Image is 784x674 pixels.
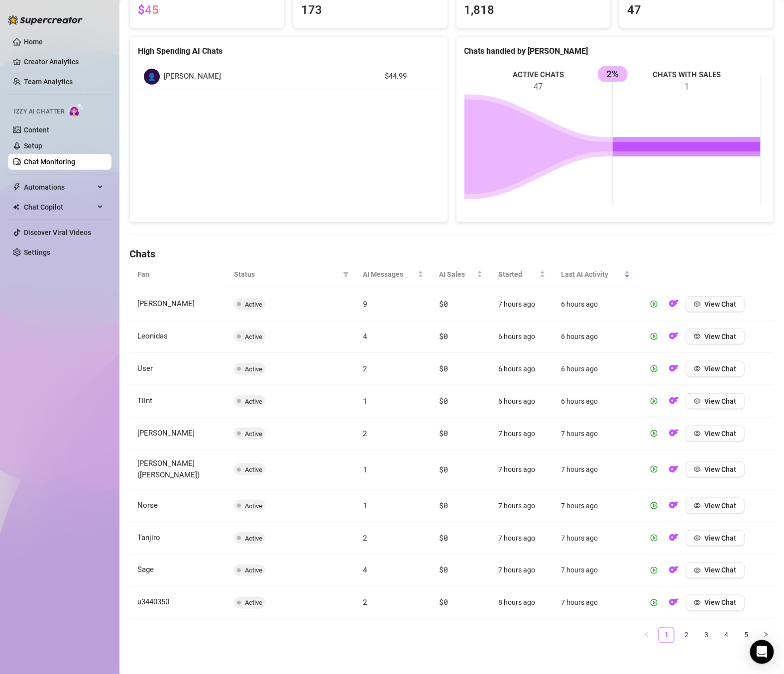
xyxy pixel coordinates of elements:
[686,562,745,578] button: View Chat
[639,627,655,643] button: left
[686,393,745,409] button: View Chat
[440,500,448,510] span: $0
[363,533,367,543] span: 2
[694,535,701,542] span: eye
[705,430,737,438] span: View Chat
[363,396,367,406] span: 1
[8,15,83,25] img: logo-BBDzfeDw.svg
[698,627,714,643] li: 3
[14,107,64,116] span: Izzy AI Chatter
[24,158,75,166] a: Chat Monitoring
[666,393,682,409] button: OF
[750,640,774,664] div: Open Intercom Messenger
[666,399,682,407] a: OF
[659,627,674,643] li: 1
[686,530,745,546] button: View Chat
[694,466,701,473] span: eye
[554,288,638,321] td: 6 hours ago
[13,183,21,191] span: thunderbolt
[705,333,737,340] span: View Chat
[440,269,475,280] span: AI Sales
[718,627,734,643] li: 4
[363,269,415,280] span: AI Messages
[694,567,701,574] span: eye
[666,302,682,310] a: OF
[666,296,682,312] button: OF
[561,269,622,280] span: Last AI Activity
[440,597,448,607] span: $0
[554,522,638,555] td: 7 hours ago
[686,426,745,442] button: View Chat
[739,628,754,643] a: 5
[669,299,679,309] img: OF
[355,261,431,288] th: AI Messages
[440,428,448,438] span: $0
[666,498,682,514] button: OF
[491,587,554,619] td: 8 hours ago
[363,464,367,474] span: 1
[666,367,682,375] a: OF
[137,533,160,542] span: Tanjiro
[499,269,538,280] span: Started
[137,598,169,607] span: u3440350
[24,199,95,215] span: Chat Copilot
[343,271,349,277] span: filter
[666,595,682,611] button: OF
[554,555,638,587] td: 7 hours ago
[24,248,50,256] a: Settings
[234,269,339,280] span: Status
[705,534,737,542] span: View Chat
[137,501,158,510] span: Norse
[137,429,195,438] span: [PERSON_NAME]
[68,103,84,117] img: AI Chatter
[24,126,49,134] a: Content
[363,565,367,575] span: 4
[137,299,195,308] span: [PERSON_NAME]
[554,418,638,450] td: 7 hours ago
[627,1,766,20] span: 47
[694,430,701,437] span: eye
[554,261,638,288] th: Last AI Activity
[363,299,367,309] span: 9
[440,396,448,406] span: $0
[666,432,682,440] a: OF
[669,533,679,543] img: OF
[245,365,262,373] span: Active
[245,466,262,473] span: Active
[491,385,554,418] td: 6 hours ago
[24,38,43,46] a: Home
[24,228,91,236] a: Discover Viral Videos
[666,562,682,578] button: OF
[669,500,679,510] img: OF
[245,430,262,438] span: Active
[464,45,766,57] div: Chats handled by [PERSON_NAME]
[554,385,638,418] td: 6 hours ago
[363,597,367,607] span: 2
[164,71,221,83] span: [PERSON_NAME]
[694,502,701,509] span: eye
[758,627,774,643] li: Next Page
[666,468,682,476] a: OF
[554,321,638,353] td: 6 hours ago
[669,597,679,607] img: OF
[245,535,262,542] span: Active
[666,329,682,344] button: OF
[705,365,737,373] span: View Chat
[440,299,448,309] span: $0
[491,490,554,522] td: 7 hours ago
[666,504,682,512] a: OF
[245,502,262,510] span: Active
[686,296,745,312] button: View Chat
[491,450,554,490] td: 7 hours ago
[705,300,737,308] span: View Chat
[694,333,701,340] span: eye
[719,628,734,643] a: 4
[554,450,638,490] td: 7 hours ago
[554,587,638,619] td: 7 hours ago
[669,363,679,373] img: OF
[686,361,745,377] button: View Chat
[705,599,737,607] span: View Chat
[138,45,440,57] div: High Spending AI Chats
[440,331,448,341] span: $0
[705,566,737,574] span: View Chat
